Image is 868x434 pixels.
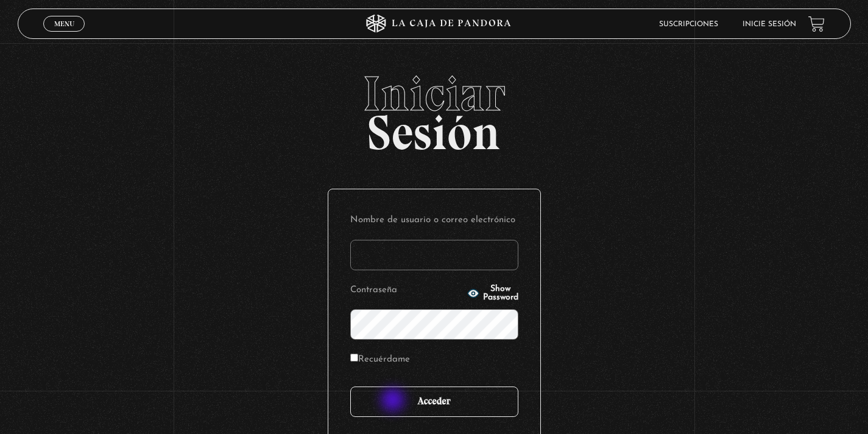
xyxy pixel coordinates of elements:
h2: Sesión [18,69,851,147]
span: Show Password [483,285,518,302]
a: View your shopping cart [808,16,825,32]
label: Contraseña [350,281,464,300]
input: Recuérdame [350,354,358,362]
span: Iniciar [18,69,851,118]
label: Recuérdame [350,351,410,369]
span: Cerrar [50,30,79,39]
a: Inicie sesión [743,21,796,28]
button: Show Password [467,285,518,302]
a: Suscripciones [659,21,718,28]
label: Nombre de usuario o correo electrónico [350,211,518,230]
span: Menu [54,20,74,27]
input: Acceder [350,387,518,417]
